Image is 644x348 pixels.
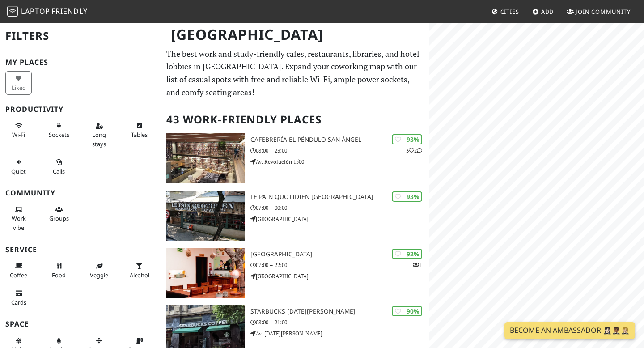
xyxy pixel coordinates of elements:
p: 07:00 – 22:00 [250,261,429,269]
img: LaptopFriendly [7,6,18,17]
span: Quiet [11,167,26,175]
h3: My Places [5,58,156,67]
p: 07:00 – 00:00 [250,204,429,212]
span: Work-friendly tables [131,131,148,139]
div: | 92% [392,249,422,259]
h3: Space [5,320,156,328]
span: Long stays [92,131,106,148]
button: Coffee [5,259,32,282]
button: Calls [46,155,72,178]
h2: Filters [5,22,156,50]
a: LaptopFriendly LaptopFriendly [7,4,88,20]
h2: 43 Work-Friendly Places [166,106,424,133]
img: Blend Station [166,248,245,298]
p: Av. [DATE][PERSON_NAME] [250,329,429,338]
button: Sockets [46,119,72,142]
p: 3 2 [406,146,422,155]
span: Friendly [51,6,87,16]
div: | 93% [392,134,422,144]
button: Cards [5,286,32,310]
span: Food [52,271,66,279]
button: Groups [46,202,72,226]
h3: Starbucks [DATE][PERSON_NAME] [250,308,429,315]
a: Cafebrería El Péndulo San Ángel | 93% 32 Cafebrería El Péndulo San Ángel 08:00 – 23:00 Av. Revolu... [161,133,429,183]
span: Laptop [21,6,50,16]
p: 1 [413,261,422,269]
span: Add [541,8,554,16]
button: Long stays [86,119,112,151]
h3: [GEOGRAPHIC_DATA] [250,250,429,258]
h3: Le Pain Quotidien [GEOGRAPHIC_DATA] [250,193,429,201]
span: Group tables [49,214,69,222]
p: [GEOGRAPHIC_DATA] [250,215,429,223]
h1: [GEOGRAPHIC_DATA] [164,22,428,47]
a: Become an Ambassador 🤵🏻‍♀️🤵🏾‍♂️🤵🏼‍♀️ [504,322,635,339]
img: Le Pain Quotidien Roma [166,191,245,241]
button: Quiet [5,155,32,178]
span: People working [12,214,26,231]
span: Join Community [576,8,631,16]
p: 08:00 – 23:00 [250,146,429,155]
span: Veggie [90,271,108,279]
span: Cities [500,8,519,16]
h3: Cafebrería El Péndulo San Ángel [250,136,429,144]
span: Coffee [10,271,27,279]
span: Power sockets [49,131,69,139]
button: Tables [126,119,153,142]
button: Wi-Fi [5,119,32,142]
p: The best work and study-friendly cafes, restaurants, libraries, and hotel lobbies in [GEOGRAPHIC_... [166,47,424,99]
div: | 90% [392,306,422,316]
h3: Community [5,189,156,197]
a: Cities [488,4,523,20]
a: Add [529,4,558,20]
span: Credit cards [11,298,26,306]
button: Work vibe [5,202,32,235]
p: [GEOGRAPHIC_DATA] [250,272,429,280]
span: Video/audio calls [53,167,65,175]
span: Alcohol [130,271,149,279]
button: Alcohol [126,259,153,282]
span: Stable Wi-Fi [12,131,25,139]
h3: Service [5,246,156,254]
button: Veggie [86,259,112,282]
h3: Productivity [5,105,156,114]
div: | 93% [392,191,422,202]
img: Cafebrería El Péndulo San Ángel [166,133,245,183]
a: Blend Station | 92% 1 [GEOGRAPHIC_DATA] 07:00 – 22:00 [GEOGRAPHIC_DATA] [161,248,429,298]
p: Av. Revolución 1500 [250,157,429,166]
p: 08:00 – 21:00 [250,318,429,327]
a: Le Pain Quotidien Roma | 93% Le Pain Quotidien [GEOGRAPHIC_DATA] 07:00 – 00:00 [GEOGRAPHIC_DATA] [161,191,429,241]
button: Food [46,259,72,282]
a: Join Community [563,4,634,20]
